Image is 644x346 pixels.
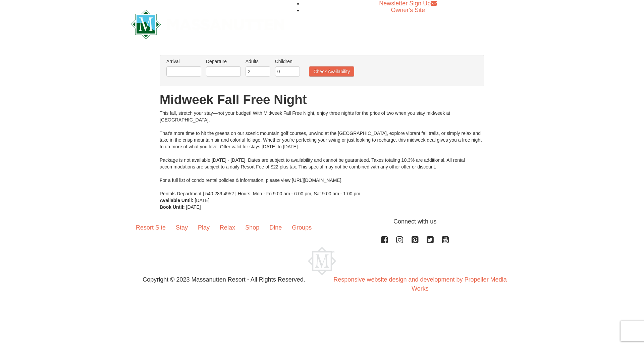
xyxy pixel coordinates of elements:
label: Departure [206,58,241,65]
a: Stay [171,217,193,238]
p: Copyright © 2023 Massanutten Resort - All Rights Reserved. [126,275,322,284]
span: [DATE] [186,204,201,210]
img: Massanutten Resort Logo [308,247,336,275]
a: Relax [215,217,240,238]
p: Connect with us [131,217,513,226]
a: Owner's Site [391,7,425,13]
label: Arrival [166,58,201,65]
a: Play [193,217,215,238]
span: [DATE] [195,198,210,203]
a: Massanutten Resort [131,15,284,31]
label: Children [275,58,300,65]
button: Check Availability [309,66,354,77]
strong: Available Until: [160,198,194,203]
strong: Book Until: [160,204,185,210]
div: This fall, stretch your stay—not your budget! With Midweek Fall Free Night, enjoy three nights fo... [160,110,484,197]
h1: Midweek Fall Free Night [160,93,484,106]
img: Massanutten Resort Logo [131,10,284,39]
a: Dine [264,217,287,238]
a: Resort Site [131,217,171,238]
a: Shop [240,217,264,238]
a: Responsive website design and development by Propeller Media Works [333,276,506,292]
a: Groups [287,217,317,238]
label: Adults [246,58,270,65]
